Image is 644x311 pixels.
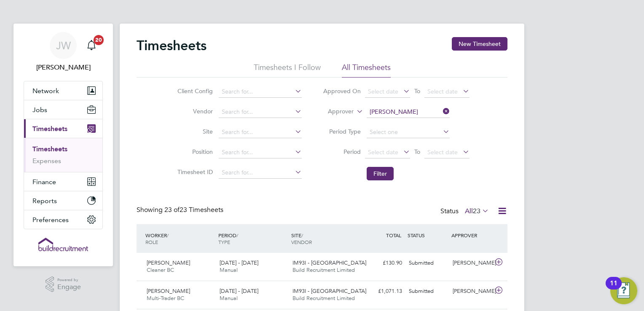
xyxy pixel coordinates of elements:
div: SITE [289,228,362,249]
li: Timesheets I Follow [254,62,321,78]
span: / [167,232,169,239]
div: 11 [610,283,617,294]
span: / [301,232,303,239]
span: ROLE [145,239,158,245]
input: Select one [367,126,450,138]
span: [DATE] - [DATE] [220,287,258,295]
span: Select date [368,88,398,95]
button: Jobs [24,100,102,119]
span: Finance [32,178,56,186]
img: buildrec-logo-retina.png [38,238,88,251]
input: Search for... [219,106,302,118]
a: 20 [83,32,100,59]
div: [PERSON_NAME] [449,284,493,298]
label: Site [175,128,213,135]
span: VENDOR [291,239,312,245]
span: Select date [368,148,398,156]
span: Manual [220,295,238,302]
span: Manual [220,266,238,273]
button: New Timesheet [452,37,507,51]
button: Preferences [24,210,102,229]
button: Timesheets [24,119,102,138]
div: WORKER [143,228,216,249]
span: Select date [427,148,458,156]
span: Timesheets [32,125,67,133]
nav: Main navigation [13,24,113,266]
span: 23 Timesheets [164,206,223,214]
div: [PERSON_NAME] [449,256,493,270]
div: £130.90 [362,256,405,270]
span: Reports [32,197,57,205]
label: Approver [316,107,354,116]
label: Approved On [323,87,361,95]
div: PERIOD [216,228,289,249]
span: [PERSON_NAME] [147,259,190,266]
li: All Timesheets [342,62,391,78]
input: Search for... [219,167,302,179]
label: Position [175,148,213,155]
input: Search for... [219,86,302,98]
a: Timesheets [32,145,67,153]
div: Submitted [405,256,449,270]
div: £1,071.13 [362,284,405,298]
span: Powered by [57,276,81,284]
span: Cleaner BC [147,266,174,273]
div: Status [440,206,491,217]
span: Preferences [32,216,69,224]
button: Reports [24,191,102,210]
div: Timesheets [24,138,102,172]
input: Search for... [367,106,450,118]
div: APPROVER [449,228,493,243]
a: Go to home page [24,238,103,251]
span: IM93I - [GEOGRAPHIC_DATA] [292,259,366,266]
span: Jobs [32,106,47,114]
span: JW [56,40,71,51]
span: Network [32,87,59,95]
button: Network [24,81,102,100]
button: Finance [24,172,102,191]
span: To [412,86,423,97]
span: [DATE] - [DATE] [220,259,258,266]
label: Period [323,148,361,155]
span: Josh Wakefield [24,62,103,72]
input: Search for... [219,126,302,138]
span: Multi-Trader BC [147,295,184,302]
div: Submitted [405,284,449,298]
button: Open Resource Center, 11 new notifications [610,277,637,304]
span: / [236,232,238,239]
a: JW[PERSON_NAME] [24,32,103,72]
span: 20 [94,35,104,45]
span: TYPE [218,239,230,245]
span: IM93I - [GEOGRAPHIC_DATA] [292,287,366,295]
span: 23 of [164,206,180,214]
span: Select date [427,88,458,95]
button: Filter [367,167,394,180]
div: Showing [137,206,225,214]
h2: Timesheets [137,37,207,54]
label: Vendor [175,107,213,115]
label: All [465,207,489,215]
div: STATUS [405,228,449,243]
span: 23 [473,207,480,215]
a: Powered byEngage [46,276,81,292]
span: Build Recruitment Limited [292,295,355,302]
input: Search for... [219,147,302,158]
label: Period Type [323,128,361,135]
span: [PERSON_NAME] [147,287,190,295]
span: To [412,146,423,157]
a: Expenses [32,157,61,165]
span: Build Recruitment Limited [292,266,355,273]
span: TOTAL [386,232,401,239]
label: Timesheet ID [175,168,213,176]
label: Client Config [175,87,213,95]
span: Engage [57,284,81,291]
